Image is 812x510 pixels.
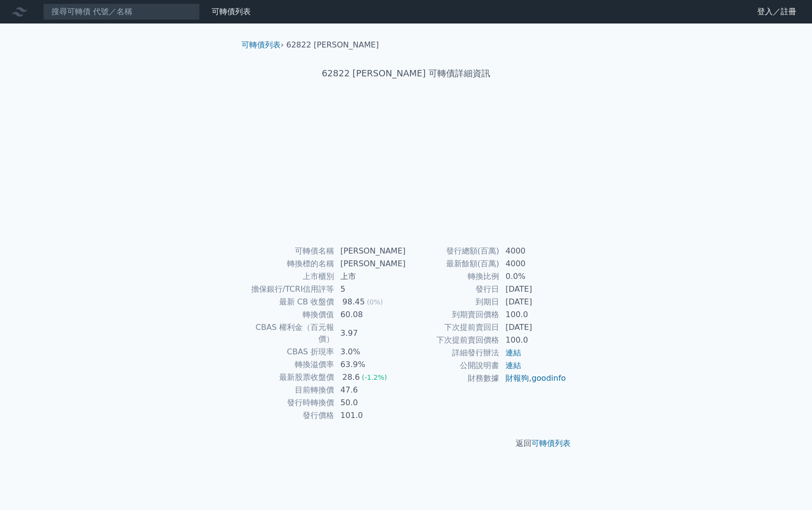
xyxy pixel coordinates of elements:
td: 最新 CB 收盤價 [245,296,334,308]
td: 最新餘額(百萬) [406,257,500,270]
td: [PERSON_NAME] [334,257,406,270]
td: 轉換標的名稱 [245,257,334,270]
td: 上市櫃別 [245,270,334,283]
td: 60.08 [334,308,406,321]
td: 發行時轉換價 [245,396,334,409]
td: 轉換溢價率 [245,358,334,371]
td: 發行總額(百萬) [406,245,500,257]
td: 發行日 [406,283,500,296]
td: 到期日 [406,296,500,308]
td: 目前轉換價 [245,384,334,396]
td: 4000 [500,245,567,257]
td: 擔保銀行/TCRI信用評等 [245,283,334,296]
td: 公開說明書 [406,359,500,372]
td: 財務數據 [406,372,500,385]
a: 可轉債列表 [241,40,281,49]
td: 下次提前賣回價格 [406,334,500,347]
td: CBAS 權利金（百元報價） [245,321,334,346]
a: 財報狗 [505,373,529,383]
td: 0.0% [500,270,567,283]
td: 到期賣回價格 [406,308,500,321]
a: 可轉債列表 [531,439,571,448]
td: 轉換比例 [406,270,500,283]
td: 5 [334,283,406,296]
td: 50.0 [334,396,406,409]
td: 下次提前賣回日 [406,321,500,334]
td: 3.97 [334,321,406,346]
input: 搜尋可轉債 代號／名稱 [43,3,200,20]
li: 62822 [PERSON_NAME] [287,39,379,51]
td: 100.0 [500,334,567,347]
td: CBAS 折現率 [245,346,334,358]
p: 返回 [234,438,578,449]
td: 可轉債名稱 [245,245,334,257]
td: 100.0 [500,308,567,321]
a: goodinfo [531,373,566,383]
td: 轉換價值 [245,308,334,321]
td: [DATE] [500,321,567,334]
td: 最新股票收盤價 [245,371,334,384]
td: [DATE] [500,296,567,308]
td: 發行價格 [245,409,334,422]
td: 63.9% [334,358,406,371]
td: 4000 [500,257,567,270]
td: 101.0 [334,409,406,422]
span: (0%) [367,298,383,306]
a: 連結 [505,348,521,357]
a: 登入／註冊 [749,4,804,20]
a: 連結 [505,361,521,370]
a: 可轉債列表 [212,7,251,16]
span: (-1.2%) [362,373,387,381]
td: [PERSON_NAME] [334,245,406,257]
div: 98.45 [340,296,367,308]
td: 詳細發行辦法 [406,347,500,359]
td: 47.6 [334,384,406,396]
td: 3.0% [334,346,406,358]
li: › [241,39,284,51]
td: 上市 [334,270,406,283]
td: [DATE] [500,283,567,296]
h1: 62822 [PERSON_NAME] 可轉債詳細資訊 [234,67,578,80]
td: , [500,372,567,385]
div: 28.6 [340,371,362,383]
